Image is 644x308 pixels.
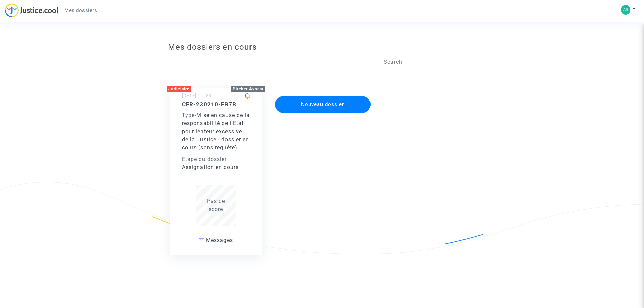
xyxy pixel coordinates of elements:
[167,86,191,92] div: Judiciaire
[275,96,371,113] button: Nouveau dossier
[182,112,195,118] span: Type
[59,5,102,16] a: Mes dossiers
[231,86,265,92] div: Pitcher Avocat
[182,112,196,118] span: -
[182,163,250,171] div: Assignation en cours
[64,7,97,14] span: Mes dossiers
[182,101,250,108] h5: CFR-230210-FB7B
[182,155,250,163] div: Etape du dossier
[274,92,372,98] a: Nouveau dossier
[163,74,269,255] a: JudiciairePitcher Avocat[DATE] 12h38CFR-230210-FB7BType-Mise en cause de la responsabilité de l'E...
[207,198,225,212] span: Pas de score
[173,229,259,252] a: Messages
[182,93,211,98] small: [DATE] 12h38
[168,42,476,52] h3: Mes dossiers en cours
[5,3,59,17] img: jc-logo.svg
[182,112,250,151] span: Mise en cause de la responsabilité de l'Etat pour lenteur excessive de la Justice - dossier en co...
[206,237,233,243] span: Messages
[621,5,630,15] img: 17dfb69830fe2fca01516c679188ff9b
